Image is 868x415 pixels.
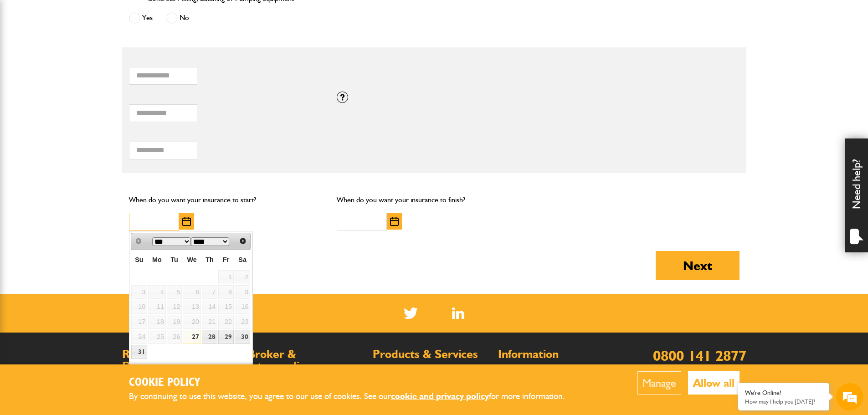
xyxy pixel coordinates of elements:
[47,51,153,63] div: Chat with us now
[129,12,153,24] label: Yes
[205,256,214,263] span: Thursday
[238,256,247,263] span: Saturday
[124,281,165,293] em: Start Chat
[12,165,166,273] textarea: Type your message and hit 'Enter'
[122,348,238,372] h2: Regulations & Documents
[845,138,868,252] div: Need help?
[152,256,162,263] span: Monday
[223,256,229,263] span: Friday
[637,371,681,395] button: Manage
[239,237,247,245] span: Next
[404,307,418,319] img: Twitter
[498,348,614,360] h2: Information
[12,84,166,104] input: Enter your last name
[170,256,178,263] span: Tuesday
[183,330,200,344] a: 27
[390,217,399,226] img: Choose date
[656,251,740,280] button: Next
[236,234,250,247] a: Next
[182,217,191,226] img: Choose date
[12,138,166,158] input: Enter your phone number
[391,391,489,401] a: cookie and privacy policy
[653,347,746,364] a: 0800 141 2877
[135,256,143,263] span: Sunday
[129,194,324,206] p: When do you want your insurance to start?
[235,330,250,344] a: 30
[745,389,822,397] div: We're Online!
[149,5,171,26] div: Minimize live chat window
[12,111,166,131] input: Enter your email address
[129,376,580,390] h2: Cookie Policy
[688,371,740,395] button: Allow all
[745,398,822,405] p: How may I help you today?
[202,330,217,344] a: 28
[131,345,147,359] a: 31
[452,307,464,319] img: Linked In
[166,12,189,24] label: No
[452,307,464,319] a: LinkedIn
[218,330,234,344] a: 29
[187,256,197,263] span: Wednesday
[129,389,580,404] p: By continuing to use this website, you agree to our use of cookies. See our for more information.
[15,51,38,63] img: d_20077148190_company_1631870298795_20077148190
[373,348,489,360] h2: Products & Services
[337,194,531,206] p: When do you want your insurance to finish?
[247,348,364,372] h2: Broker & Intermediary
